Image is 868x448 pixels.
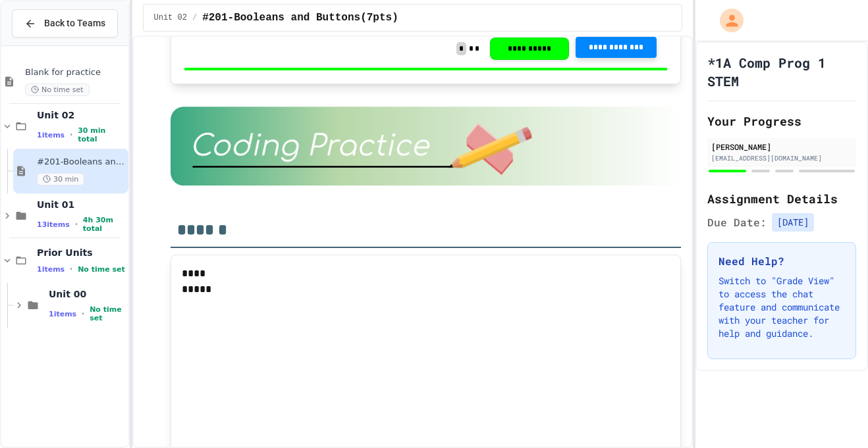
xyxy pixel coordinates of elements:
span: • [75,219,78,230]
span: 13 items [37,220,70,229]
span: [DATE] [772,213,814,232]
span: No time set [25,84,90,96]
span: 1 items [37,265,65,274]
div: [EMAIL_ADDRESS][DOMAIN_NAME] [711,153,852,163]
span: 1 items [37,131,65,139]
span: No time set [78,265,125,274]
span: Back to Teams [44,16,105,30]
span: 30 min total [78,126,125,143]
p: Switch to "Grade View" to access the chat feature and communicate with your teacher for help and ... [719,274,845,340]
span: Unit 01 [37,199,126,211]
h2: Your Progress [707,112,856,130]
span: Due Date: [707,214,767,230]
span: • [82,309,84,319]
h1: *1A Comp Prog 1 STEM [707,53,856,90]
span: • [70,264,72,274]
span: / [192,12,197,23]
span: Blank for practice [25,67,126,78]
h3: Need Help? [719,253,845,269]
span: #201-Booleans and Buttons(7pts) [202,10,398,26]
span: #201-Booleans and Buttons(7pts) [37,157,126,168]
span: No time set [90,305,125,322]
span: • [70,130,72,140]
h2: Assignment Details [707,189,856,208]
span: Unit 00 [49,288,126,300]
span: Unit 02 [37,109,126,121]
div: My Account [706,5,747,36]
span: 4h 30m total [83,216,126,233]
span: 30 min [37,173,84,186]
span: 1 items [49,310,76,318]
span: Prior Units [37,247,126,259]
span: Unit 02 [154,12,187,23]
div: [PERSON_NAME] [711,141,852,153]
